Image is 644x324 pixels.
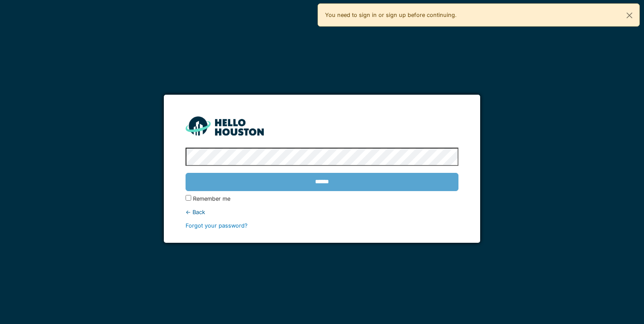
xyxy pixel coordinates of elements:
[620,4,639,27] button: Close
[186,116,264,135] img: HH_line-BYnF2_Hg.png
[186,208,458,216] div: ← Back
[193,195,230,203] label: Remember me
[318,3,640,26] div: You need to sign in or sign up before continuing.
[186,222,248,229] a: Forgot your password?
